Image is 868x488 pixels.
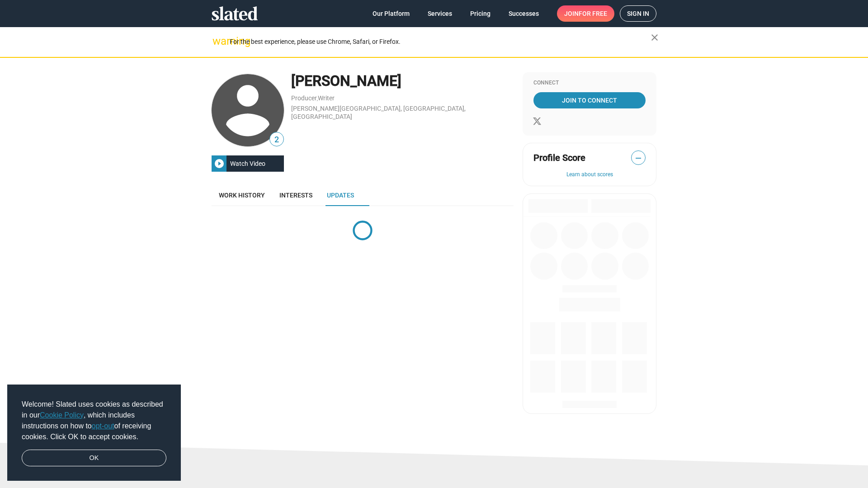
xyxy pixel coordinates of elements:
[318,94,335,102] a: Writer
[627,6,649,21] span: Sign in
[279,192,312,199] span: Interests
[214,158,225,169] mat-icon: play_circle_filled
[470,5,491,22] span: Pricing
[564,5,607,22] span: Join
[620,5,656,22] a: Sign in
[22,450,166,467] a: dismiss cookie message
[272,184,320,206] a: Interests
[226,155,269,172] div: Watch Video
[22,399,166,442] span: Welcome! Slated uses cookies as described in our , which includes instructions on how to of recei...
[501,5,546,22] a: Successes
[327,192,354,199] span: Updates
[533,152,585,164] span: Profile Score
[365,5,417,22] a: Our Platform
[7,385,181,481] div: cookieconsent
[92,422,114,430] a: opt-out
[291,105,466,121] a: [PERSON_NAME][GEOGRAPHIC_DATA], [GEOGRAPHIC_DATA], [GEOGRAPHIC_DATA]
[557,5,614,22] a: Joinfor free
[212,36,223,47] mat-icon: warning
[535,92,644,108] span: Join To Connect
[219,192,265,199] span: Work history
[428,5,452,22] span: Services
[291,71,514,91] div: [PERSON_NAME]
[649,32,660,43] mat-icon: close
[270,134,283,146] span: 2
[579,5,607,22] span: for free
[373,5,410,22] span: Our Platform
[533,80,646,87] div: Connect
[632,152,645,164] span: —
[230,36,651,48] div: For the best experience, please use Chrome, Safari, or Firefox.
[533,171,646,178] button: Learn about scores
[320,184,361,206] a: Updates
[420,5,459,22] a: Services
[212,155,284,172] button: Watch Video
[463,5,498,22] a: Pricing
[317,96,318,101] span: ,
[212,184,272,206] a: Work history
[291,94,317,102] a: Producer
[509,5,539,22] span: Successes
[533,92,646,108] a: Join To Connect
[40,411,84,419] a: Cookie Policy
